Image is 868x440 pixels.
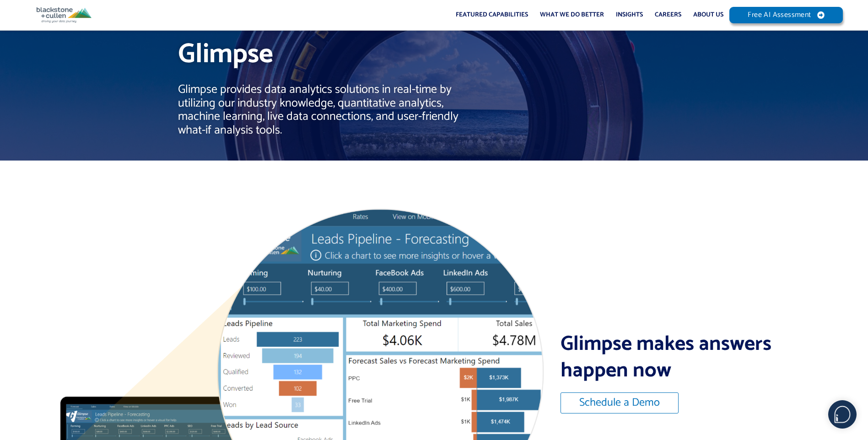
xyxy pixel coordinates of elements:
[178,83,487,137] p: Glimpse provides data analytics solutions in real-time by utilizing our industry knowledge, quant...
[561,331,817,384] h2: Glimpse makes answers happen now
[579,397,660,408] span: Schedule a Demo
[829,401,856,428] img: users%2F5SSOSaKfQqXq3cFEnIZRYMEs4ra2%2Fmedia%2Fimages%2F-Bulle%20blanche%20sans%20fond%20%2B%20ma...
[561,392,679,413] a: Schedule a Demo
[729,7,843,23] a: Free AI Assessment
[178,35,487,74] h1: Glimpse
[748,11,811,19] span: Free AI Assessment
